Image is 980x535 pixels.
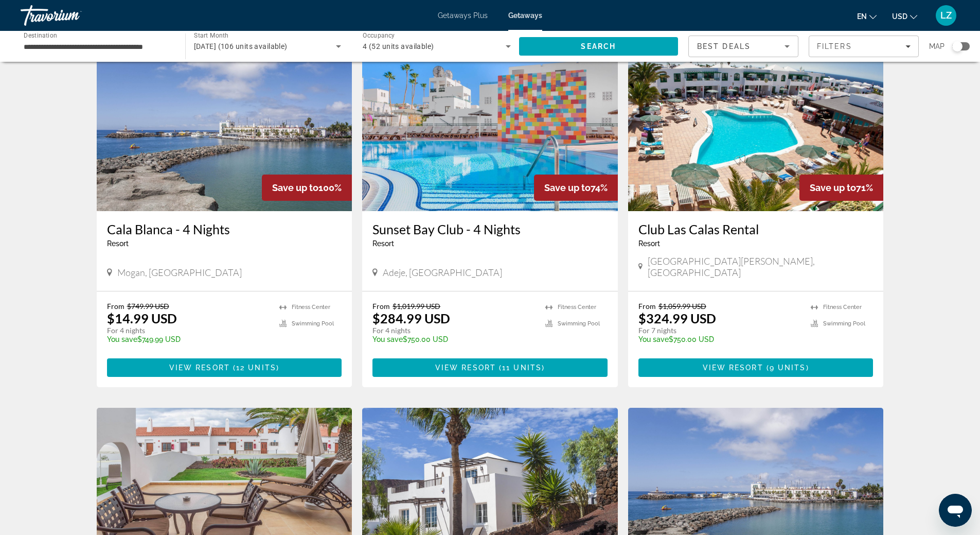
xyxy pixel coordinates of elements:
[107,335,137,343] span: You save
[107,310,177,326] p: $14.99 USD
[502,364,542,372] span: 11 units
[933,5,959,26] button: User Menu
[544,182,591,193] span: Save up to
[638,302,656,310] span: From
[383,267,502,278] span: Adeje, [GEOGRAPHIC_DATA]
[697,42,751,50] span: Best Deals
[372,358,608,377] button: View Resort(11 units)
[435,364,496,372] span: View Resort
[638,335,669,343] span: You save
[519,37,679,56] button: Search
[438,11,488,20] a: Getaways Plus
[107,326,270,335] p: For 4 nights
[21,2,123,29] a: Travorium
[940,10,952,21] span: LZ
[628,46,884,211] img: Club Las Calas Rental
[558,320,600,327] span: Swimming Pool
[393,302,440,310] span: $1,019.99 USD
[372,335,403,343] span: You save
[581,42,616,50] span: Search
[230,364,279,372] span: ( )
[363,32,395,39] span: Occupancy
[508,11,542,20] a: Getaways
[638,358,874,377] button: View Resort(9 units)
[24,41,172,53] input: Select destination
[799,175,883,201] div: 71%
[107,221,342,237] a: Cala Blanca - 4 Nights
[823,320,865,327] span: Swimming Pool
[638,310,716,326] p: $324.99 USD
[194,42,288,50] span: [DATE] (106 units available)
[939,494,972,527] iframe: Button to launch messaging window
[770,364,806,372] span: 9 units
[638,326,801,335] p: For 7 nights
[558,304,596,310] span: Fitness Center
[272,182,318,193] span: Save up to
[194,32,228,39] span: Start Month
[107,239,129,248] span: Resort
[292,304,330,310] span: Fitness Center
[703,364,763,372] span: View Resort
[763,364,809,372] span: ( )
[107,302,124,310] span: From
[697,40,790,53] mat-select: Sort by
[117,267,242,278] span: Mogan, [GEOGRAPHIC_DATA]
[658,302,706,310] span: $1,059.99 USD
[496,364,545,372] span: ( )
[97,46,352,211] img: Cala Blanca - 4 Nights
[236,364,276,372] span: 12 units
[362,46,618,211] img: Sunset Bay Club - 4 Nights
[892,9,917,24] button: Change currency
[372,239,394,248] span: Resort
[107,358,342,377] button: View Resort(12 units)
[262,175,352,201] div: 100%
[638,335,801,343] p: $750.00 USD
[817,42,852,50] span: Filters
[810,182,856,193] span: Save up to
[363,42,434,50] span: 4 (52 units available)
[857,12,867,21] span: en
[292,320,334,327] span: Swimming Pool
[809,36,919,57] button: Filters
[648,255,873,278] span: [GEOGRAPHIC_DATA][PERSON_NAME], [GEOGRAPHIC_DATA]
[534,175,618,201] div: 74%
[372,221,608,237] a: Sunset Bay Club - 4 Nights
[929,39,945,54] span: Map
[127,302,169,310] span: $749.99 USD
[372,326,535,335] p: For 4 nights
[823,304,862,310] span: Fitness Center
[638,239,660,248] span: Resort
[857,9,877,24] button: Change language
[107,335,270,343] p: $749.99 USD
[372,310,450,326] p: $284.99 USD
[24,31,57,39] span: Destination
[892,12,907,21] span: USD
[372,302,390,310] span: From
[372,335,535,343] p: $750.00 USD
[169,364,230,372] span: View Resort
[638,221,874,237] a: Club Las Calas Rental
